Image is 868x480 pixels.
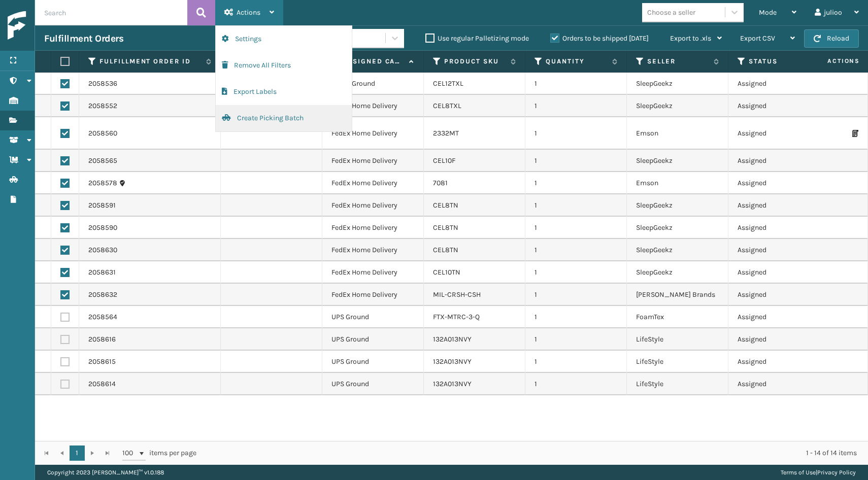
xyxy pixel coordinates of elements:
[322,117,424,150] td: FedEx Home Delivery
[322,73,424,95] td: FedEx Ground
[525,117,627,150] td: 1
[852,130,858,137] i: Print Packing Slip
[525,351,627,373] td: 1
[322,194,424,217] td: FedEx Home Delivery
[546,57,607,66] label: Quantity
[433,380,472,388] a: 132A013NVY
[525,150,627,172] td: 1
[322,172,424,194] td: FedEx Home Delivery
[670,34,711,43] span: Export to .xls
[88,290,117,300] a: 2058632
[88,223,117,233] a: 2058590
[627,172,728,194] td: Emson
[88,312,117,322] a: 2058564
[88,101,117,111] a: 2058552
[647,7,695,18] div: Choose a seller
[70,445,85,461] a: 1
[740,34,775,43] span: Export CSV
[627,73,728,95] td: SleepGeekz
[88,357,116,367] a: 2058615
[433,79,463,88] a: CEL12TXL
[237,8,260,17] span: Actions
[728,351,830,373] td: Assigned
[525,261,627,284] td: 1
[728,95,830,117] td: Assigned
[433,201,458,210] a: CEL8TN
[88,128,117,139] a: 2058560
[88,245,117,255] a: 2058630
[525,217,627,239] td: 1
[817,469,856,476] a: Privacy Policy
[322,373,424,395] td: UPS Ground
[433,129,459,138] a: 2332MT
[525,172,627,194] td: 1
[47,465,164,480] p: Copyright 2023 [PERSON_NAME]™ v 1.0.188
[322,261,424,284] td: FedEx Home Delivery
[88,267,116,278] a: 2058631
[627,239,728,261] td: SleepGeekz
[627,306,728,328] td: FoamTex
[322,306,424,328] td: UPS Ground
[728,239,830,261] td: Assigned
[627,117,728,150] td: Emson
[781,469,816,476] a: Terms of Use
[728,306,830,328] td: Assigned
[433,335,472,344] a: 132A013NVY
[781,465,856,480] div: |
[525,239,627,261] td: 1
[433,268,460,277] a: CEL10TN
[433,357,472,366] a: 132A013NVY
[627,284,728,306] td: [PERSON_NAME] Brands
[728,73,830,95] td: Assigned
[795,53,866,70] span: Actions
[433,246,458,254] a: CEL8TN
[550,34,649,43] label: Orders to be shipped [DATE]
[804,29,859,48] button: Reload
[627,150,728,172] td: SleepGeekz
[433,179,448,187] a: 7081
[425,34,529,43] label: Use regular Palletizing mode
[88,79,117,89] a: 2058536
[322,95,424,117] td: FedEx Home Delivery
[211,448,857,458] div: 1 - 14 of 14 items
[728,117,830,150] td: Assigned
[627,373,728,395] td: LifeStyle
[728,284,830,306] td: Assigned
[99,57,201,66] label: Fulfillment Order Id
[627,261,728,284] td: SleepGeekz
[322,217,424,239] td: FedEx Home Delivery
[525,194,627,217] td: 1
[728,150,830,172] td: Assigned
[122,445,196,461] span: items per page
[627,217,728,239] td: SleepGeekz
[525,373,627,395] td: 1
[728,328,830,351] td: Assigned
[322,328,424,351] td: UPS Ground
[88,379,116,389] a: 2058614
[44,32,123,45] h3: Fulfillment Orders
[88,334,116,345] a: 2058616
[8,11,99,40] img: logo
[433,290,481,299] a: MIL-CRSH-CSH
[88,200,116,211] a: 2058591
[433,313,480,321] a: FTX-MTRC-3-Q
[216,79,352,105] button: Export Labels
[433,156,455,165] a: CEL10F
[728,261,830,284] td: Assigned
[322,239,424,261] td: FedEx Home Delivery
[728,217,830,239] td: Assigned
[216,52,352,79] button: Remove All Filters
[728,373,830,395] td: Assigned
[525,328,627,351] td: 1
[627,351,728,373] td: LifeStyle
[122,448,138,458] span: 100
[322,351,424,373] td: UPS Ground
[322,150,424,172] td: FedEx Home Delivery
[759,8,777,17] span: Mode
[216,105,352,131] button: Create Picking Batch
[525,284,627,306] td: 1
[525,306,627,328] td: 1
[433,101,461,110] a: CEL8TXL
[647,57,709,66] label: Seller
[525,73,627,95] td: 1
